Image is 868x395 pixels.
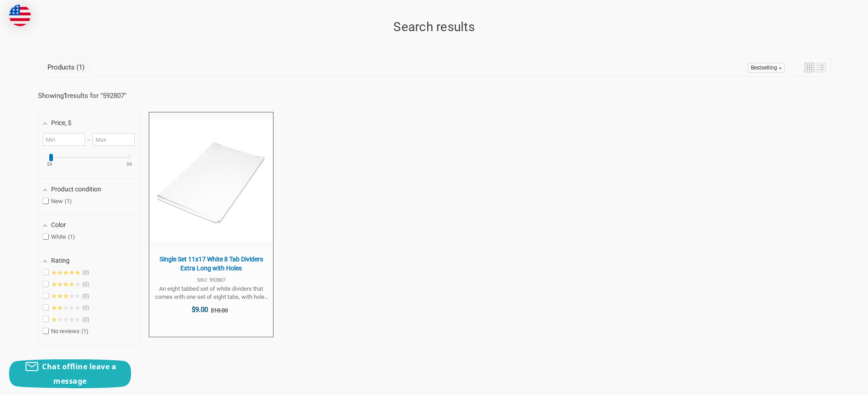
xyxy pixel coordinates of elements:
[93,133,135,146] input: Maximum value
[65,119,71,126] span: , $
[51,281,80,288] span: ★★★★★
[51,304,80,311] span: ★★★★★
[82,316,90,323] span: 0
[65,198,72,204] span: 1
[51,269,80,276] span: ★★★★★
[9,5,31,26] img: duty and tax information for United States
[51,186,101,193] span: Product condition
[103,92,124,100] a: 592807
[64,92,67,100] b: 1
[40,162,59,167] ins: $9
[748,63,785,73] a: Sort options
[751,65,777,71] span: Bestselling
[43,328,89,335] span: No reviews
[149,112,273,337] a: Single Set 11x17 White 8 Tab Dividers Extra Long with Holes
[43,133,85,146] input: Minimum value
[816,63,826,72] a: View list mode
[51,293,80,300] span: ★★★★★
[154,278,269,283] span: SKU: 592807
[154,285,269,301] span: An eight tabbed set of white dividers that comes with one set of eight tabs, with holes punched o...
[51,257,70,264] span: Rating
[75,63,85,71] span: 1
[192,306,208,314] span: $9.00
[82,304,90,311] span: 0
[43,233,75,241] span: White
[9,359,131,388] button: Chat offline leave a message
[38,92,146,100] div: Showing results for " "
[51,119,71,126] span: Price
[82,281,90,288] span: 0
[38,18,830,37] h1: Search results
[154,255,269,273] span: Single Set 11x17 White 8 Tab Dividers Extra Long with Holes
[51,316,80,323] span: ★★★★★
[81,328,89,335] span: 1
[51,221,66,228] span: Color
[43,198,72,205] span: New
[211,307,228,314] span: $18.00
[805,63,814,72] a: View grid mode
[68,233,75,240] span: 1
[41,61,91,74] a: View Products Tab
[42,362,116,386] span: Chat offline leave a message
[120,162,139,167] ins: $9
[82,269,90,276] span: 0
[82,293,90,299] span: 0
[85,136,92,143] span: –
